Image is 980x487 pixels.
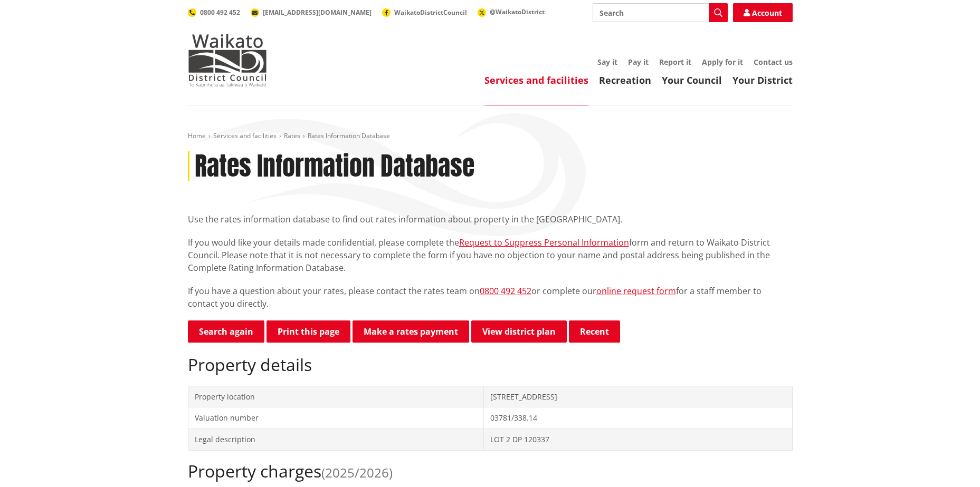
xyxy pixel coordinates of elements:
[754,57,793,67] a: Contact us
[188,132,793,141] nav: breadcrumb
[188,285,793,310] p: If you have a question about your rates, please contact the rates team on or complete our for a s...
[188,131,206,140] a: Home
[569,320,620,343] button: Recent
[188,407,484,429] td: Valuation number
[599,74,651,86] a: Recreation
[702,57,743,67] a: Apply for it
[200,8,240,17] span: 0800 492 452
[188,320,264,343] a: Search again
[188,355,793,375] h2: Property details
[597,57,617,67] a: Say it
[308,131,390,140] span: Rates Information Database
[459,237,629,248] a: Request to Suppress Personal Information
[263,8,372,17] span: [EMAIL_ADDRESS][DOMAIN_NAME]
[732,74,793,86] a: Your District
[659,57,691,67] a: Report it
[382,8,467,17] a: WaikatoDistrictCouncil
[188,461,793,481] h2: Property charges
[188,236,793,274] p: If you would like your details made confidential, please complete the form and return to Waikato ...
[484,386,792,407] td: [STREET_ADDRESS]
[188,213,793,226] p: Use the rates information database to find out rates information about property in the [GEOGRAPHI...
[284,131,300,140] a: Rates
[484,407,792,429] td: 03781/338.14
[267,320,350,343] button: Print this page
[628,57,649,67] a: Pay it
[213,131,277,140] a: Services and facilities
[662,74,722,86] a: Your Council
[188,386,484,407] td: Property location
[188,34,267,86] img: Waikato District Council - Te Kaunihera aa Takiwaa o Waikato
[480,285,531,297] a: 0800 492 452
[596,285,676,297] a: online request form
[394,8,467,17] span: WaikatoDistrictCouncil
[490,7,545,16] span: @WaikatoDistrict
[251,8,372,17] a: [EMAIL_ADDRESS][DOMAIN_NAME]
[321,464,393,481] span: (2025/2026)
[188,8,240,17] a: 0800 492 452
[195,151,474,182] h1: Rates Information Database
[353,320,469,343] a: Make a rates payment
[484,74,588,86] a: Services and facilities
[471,320,567,343] a: View district plan
[188,428,484,450] td: Legal description
[593,3,728,22] input: Search input
[484,428,792,450] td: LOT 2 DP 120337
[733,3,793,22] a: Account
[478,7,545,16] a: @WaikatoDistrict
